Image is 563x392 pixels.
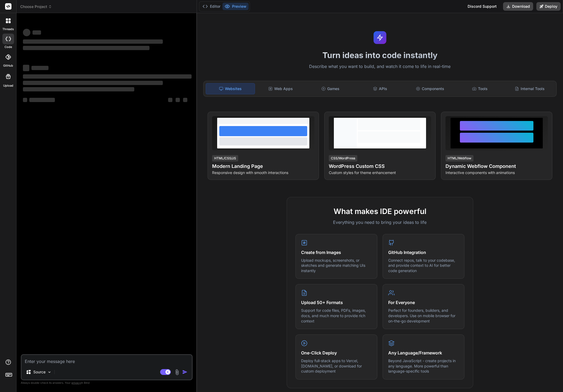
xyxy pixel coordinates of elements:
[388,358,459,374] p: Beyond JavaScript - create projects in any language. More powerful than language-specific tools
[329,155,357,161] div: CSS/WordPress
[301,258,372,273] p: Upload mockups, screenshots, or sketches and generate matching UIs instantly
[3,63,13,68] label: GitHub
[23,46,149,50] span: ‌
[33,30,41,35] span: ‌
[20,4,52,9] span: Choose Project
[212,163,314,170] h4: Modern Landing Page
[406,83,455,94] div: Components
[505,83,554,94] div: Internal Tools
[23,81,163,85] span: ‌
[47,370,52,374] img: Pick Models
[388,249,459,256] h4: GitHub Integration
[306,83,355,94] div: Games
[356,83,404,94] div: APIs
[301,308,372,324] p: Support for code files, PDFs, images, docs, and much more to provide rich context
[31,66,48,70] span: ‌
[174,369,180,375] img: attachment
[23,87,134,91] span: ‌
[5,45,12,49] label: code
[445,155,473,161] div: HTML/Webflow
[2,27,14,31] label: threads
[222,3,249,10] button: Preview
[536,2,561,11] button: Deploy
[200,3,222,10] button: Editor
[329,163,431,170] h4: WordPress Custom CSS
[71,381,81,384] span: privacy
[388,299,459,306] h4: For Everyone
[301,350,372,356] h4: One-Click Deploy
[200,63,560,70] p: Describe what you want to build, and watch it come to life in real-time
[200,50,560,60] h1: Turn ideas into code instantly
[183,98,187,102] span: ‌
[23,65,29,71] span: ‌
[206,83,255,94] div: Websites
[388,308,459,324] p: Perfect for founders, builders, and developers. Use on mobile browser for on-the-go development
[295,206,464,217] h2: What makes IDE powerful
[212,170,314,175] p: Responsive design with smooth interactions
[182,369,188,375] img: icon
[301,358,372,374] p: Deploy full-stack apps to Vercel, [DOMAIN_NAME], or download for custom deployment
[176,98,180,102] span: ‌
[33,369,46,375] p: Source
[256,83,305,94] div: Web Apps
[445,163,548,170] h4: Dynamic Webflow Component
[503,2,533,11] button: Download
[3,83,13,88] label: Upload
[445,170,548,175] p: Interactive components with animations
[456,83,504,94] div: Tools
[388,258,459,273] p: Connect repos, talk to your codebase, and provide context to AI for better code generation
[301,249,372,256] h4: Create from Images
[23,74,192,79] span: ‌
[29,98,55,102] span: ‌
[295,219,464,225] p: Everything you need to bring your ideas to life
[212,155,238,161] div: HTML/CSS/JS
[23,98,27,102] span: ‌
[21,380,193,385] p: Always double-check its answers. Your in Bind
[301,299,372,306] h4: Upload 50+ Formats
[168,98,172,102] span: ‌
[329,170,431,175] p: Custom styles for theme enhancement
[23,39,163,44] span: ‌
[23,29,30,36] span: ‌
[464,2,500,11] div: Discord Support
[388,350,459,356] h4: Any Language/Framework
